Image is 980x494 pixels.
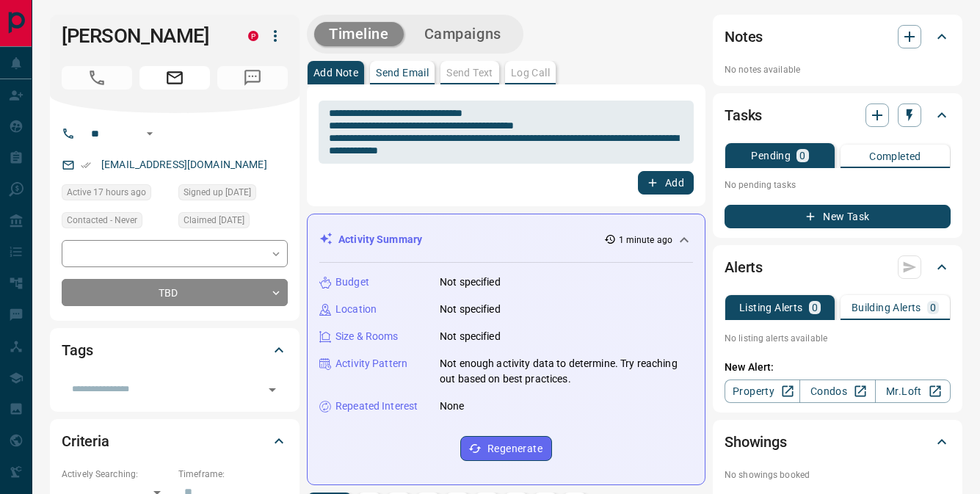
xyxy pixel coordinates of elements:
div: TBD [62,279,288,306]
p: Listing Alerts [739,302,803,313]
p: Location [335,302,377,317]
p: No notes available [725,63,951,76]
a: Mr.Loft [875,379,951,403]
a: Property [725,379,800,403]
button: Campaigns [410,22,516,46]
svg: Email Verified [81,160,91,170]
div: Fri Sep 12 2025 [178,184,288,205]
h2: Showings [725,430,787,454]
a: Condos [799,379,875,403]
h2: Tasks [725,103,762,127]
p: None [440,399,465,414]
p: 0 [930,302,936,313]
button: Open [262,379,283,400]
div: Notes [725,19,951,54]
h1: [PERSON_NAME] [62,24,226,48]
p: New Alert: [725,360,951,375]
div: Tasks [725,98,951,133]
div: property.ca [248,31,258,41]
p: Pending [751,150,791,161]
div: Sun Sep 14 2025 [62,184,171,205]
div: Activity Summary1 minute ago [319,226,693,253]
p: Actively Searching: [62,468,171,481]
p: Activity Summary [338,232,422,247]
p: Completed [869,151,921,161]
span: Signed up [DATE] [184,185,251,200]
p: Building Alerts [852,302,921,313]
span: Email [139,66,210,90]
p: No showings booked [725,468,951,482]
button: New Task [725,205,951,228]
p: Add Note [313,68,358,78]
p: Activity Pattern [335,356,407,371]
p: Size & Rooms [335,329,399,344]
p: Not specified [440,329,501,344]
span: Claimed [DATE] [184,213,244,228]
div: Fri Sep 12 2025 [178,212,288,233]
button: Open [141,125,159,142]
p: Repeated Interest [335,399,418,414]
span: Contacted - Never [67,213,137,228]
button: Timeline [314,22,404,46]
p: No listing alerts available [725,332,951,345]
div: Criteria [62,424,288,459]
a: [EMAIL_ADDRESS][DOMAIN_NAME] [101,159,267,170]
p: Not specified [440,302,501,317]
p: 0 [812,302,818,313]
p: Budget [335,275,369,290]
h2: Tags [62,338,92,362]
p: 0 [799,150,805,161]
p: Not specified [440,275,501,290]
button: Regenerate [460,436,552,461]
span: No Number [217,66,288,90]
span: Active 17 hours ago [67,185,146,200]
p: Not enough activity data to determine. Try reaching out based on best practices. [440,356,693,387]
p: Timeframe: [178,468,288,481]
div: Showings [725,424,951,460]
button: Add [638,171,694,195]
span: No Number [62,66,132,90]
div: Alerts [725,250,951,285]
h2: Notes [725,25,763,48]
div: Tags [62,333,288,368]
p: 1 minute ago [619,233,672,247]
h2: Alerts [725,255,763,279]
p: No pending tasks [725,174,951,196]
h2: Criteria [62,429,109,453]
p: Send Email [376,68,429,78]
